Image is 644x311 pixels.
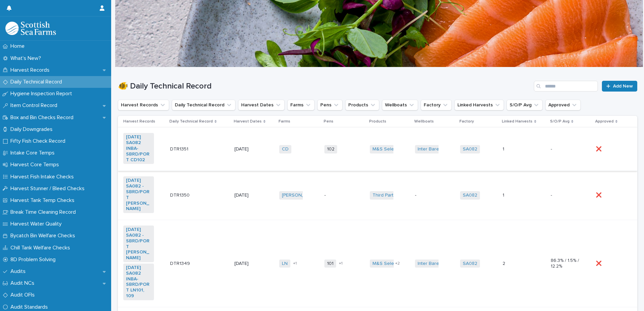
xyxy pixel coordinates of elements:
[8,138,71,144] p: Fifty Fish Check Record
[369,118,386,125] p: Products
[324,145,337,153] span: 102
[324,118,333,125] p: Pens
[8,197,80,204] p: Harvest Tank Temp Checks
[418,146,446,152] a: Inter Barents
[421,100,452,110] button: Factory
[8,268,31,275] p: Audits
[551,146,581,152] p: -
[118,128,637,171] tr: [DATE] SA082 INBA-SBRD/PORT CD102 DTR1351DTR1351 [DATE]CD 102M&S Select Inter Barents SA082 11 -❌❌
[8,150,60,156] p: Intake Core Temps
[8,126,58,133] p: Daily Downgrades
[8,233,80,239] p: Bycatch Bin Welfare Checks
[463,261,477,267] a: SA082
[595,118,614,125] p: Approved
[123,118,155,125] p: Harvest Records
[8,174,79,180] p: Harvest Fish Intake Checks
[550,118,570,125] p: S/O/P Avg
[8,304,53,310] p: Audit Standards
[395,262,400,266] span: + 2
[503,145,506,152] p: 1
[170,260,191,267] p: DTR1349
[454,100,504,110] button: Linked Harvests
[324,193,355,198] p: -
[345,100,379,110] button: Products
[596,191,603,198] p: ❌
[282,193,319,198] a: [PERSON_NAME]
[293,262,297,266] span: + 1
[507,100,543,110] button: S/O/P Avg
[339,262,343,266] span: + 1
[172,100,235,110] button: Daily Technical Record
[8,114,79,121] p: Box and Bin Checks Record
[169,118,213,125] p: Daily Technical Record
[602,81,637,92] a: Add New
[418,261,446,267] a: Inter Barents
[234,118,262,125] p: Harvest Dates
[534,81,598,92] input: Search
[5,22,56,35] img: mMrefqRFQpe26GRNOUkG
[8,79,67,85] p: Daily Technical Record
[502,118,533,125] p: Linked Harvests
[8,55,46,62] p: What's New?
[234,146,265,152] p: [DATE]
[463,193,477,198] a: SA082
[238,100,285,110] button: Harvest Dates
[373,146,398,152] a: M&S Select
[234,193,265,198] p: [DATE]
[503,191,506,198] p: 1
[373,261,398,267] a: M&S Select
[8,162,64,168] p: Harvest Core Temps
[551,193,581,198] p: -
[8,67,55,73] p: Harvest Records
[8,221,67,227] p: Harvest Water Quality
[415,193,446,198] p: -
[463,146,477,152] a: SA082
[8,256,61,263] p: 8D Problem Solving
[118,171,637,220] tr: [DATE] SA082 -SBRD/PORT [PERSON_NAME] DTR1350DTR1350 [DATE][PERSON_NAME] -Third Party Salmon -SA0...
[8,91,77,97] p: Hygiene Inspection Report
[279,118,290,125] p: Farms
[8,292,40,298] p: Audit OFIs
[287,100,315,110] button: Farms
[596,260,603,267] p: ❌
[545,100,581,110] button: Approved
[118,81,531,91] h1: 🐠 Daily Technical Record
[126,265,151,299] a: [DATE] SA082 INBA-SBRD/PORT LN101, 109
[8,185,90,192] p: Harvest Stunner / Bleed Checks
[118,220,637,307] tr: [DATE] SA082 -SBRD/PORT [PERSON_NAME] [DATE] SA082 INBA-SBRD/PORT LN101, 109 DTR1349DTR1349 [DATE...
[118,100,169,110] button: Harvest Records
[8,209,81,215] p: Break Time Cleaning Record
[317,100,343,110] button: Pens
[126,134,151,163] a: [DATE] SA082 INBA-SBRD/PORT CD102
[8,102,63,109] p: Item Control Record
[551,258,581,269] p: 86.3% / 1.5% / 12.2%
[282,146,289,152] a: CD
[234,261,265,267] p: [DATE]
[382,100,418,110] button: Wellboats
[8,280,40,286] p: Audit NCs
[324,260,336,268] span: 101
[170,145,190,152] p: DTR1351
[8,43,30,49] p: Home
[8,245,75,251] p: Chill Tank Welfare Checks
[503,260,507,267] p: 2
[126,178,151,212] a: [DATE] SA082 -SBRD/PORT [PERSON_NAME]
[596,145,603,152] p: ❌
[170,191,191,198] p: DTR1350
[373,193,413,198] a: Third Party Salmon
[126,227,151,261] a: [DATE] SA082 -SBRD/PORT [PERSON_NAME]
[613,84,633,89] span: Add New
[459,118,474,125] p: Factory
[414,118,434,125] p: Wellboats
[282,261,288,267] a: LN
